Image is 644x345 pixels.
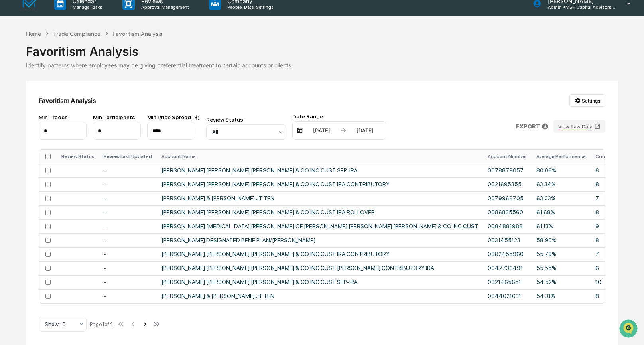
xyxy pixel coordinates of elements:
div: Min Participants [93,114,141,120]
td: [PERSON_NAME] [PERSON_NAME] [PERSON_NAME] & CO INC CUST SEP-IRA [157,164,483,177]
div: Favoritism Analysis [39,97,96,104]
span: Preclearance [16,101,51,108]
p: Approval Management [135,4,193,10]
td: 0031455123 [483,233,532,247]
td: 58.90% [532,233,591,247]
td: 0086835560 [483,205,532,219]
td: 55.79% [532,247,591,261]
span: Data Lookup [16,116,50,124]
td: - [99,261,157,275]
td: [PERSON_NAME] DESIGNATED BENE PLAN/[PERSON_NAME] [157,233,483,247]
img: arrow right [340,127,347,134]
td: 0044621631 [483,289,532,303]
td: [PERSON_NAME] & [PERSON_NAME] JT TEN [157,289,483,303]
p: People, Data, Settings [221,4,278,10]
div: 🗄️ [58,101,64,108]
td: 80.06% [532,164,591,177]
div: Home [26,30,41,37]
button: View Raw Data [553,120,605,133]
td: [PERSON_NAME] [PERSON_NAME] [PERSON_NAME] & CO INC CUST IRA CONTRIBUTORY [157,177,483,191]
span: Pylon [79,135,97,141]
div: [DATE] [305,127,339,134]
td: 54.52% [532,275,591,289]
p: How can we help? [8,17,145,30]
th: Review Last Updated [99,150,157,164]
td: - [99,289,157,303]
td: 61.68% [532,205,591,219]
td: [PERSON_NAME] [PERSON_NAME] [PERSON_NAME] & CO INC CUST IRA ROLLOVER [157,205,483,219]
div: Start new chat [27,61,131,69]
a: Powered byPylon [56,135,97,141]
button: Settings [569,94,605,107]
th: Account Name [157,150,483,164]
td: - [99,247,157,261]
td: - [99,233,157,247]
th: Review Status [57,150,99,164]
p: Admin • MSH Capital Advisors LLC - RIA [542,4,616,10]
div: Favoritism Analysis [26,38,618,59]
a: 🗄️Attestations [55,97,102,112]
div: Min Price Spread ($) [147,114,200,120]
th: Average Performance [532,150,591,164]
td: - [99,164,157,177]
td: 0021465651 [483,275,532,289]
p: Manage Tasks [66,4,106,10]
td: 63.03% [532,191,591,205]
iframe: Open customer support [618,319,640,340]
th: Account Number [483,150,532,164]
td: - [99,205,157,219]
div: Page 1 of 4 [90,321,113,327]
div: Favoritism Analysis [112,30,162,37]
div: 🖐️ [8,101,14,108]
div: Identify patterns where employees may be giving preferential treatment to certain accounts or cli... [26,62,618,69]
td: 0079968705 [483,191,532,205]
td: 0078879057 [483,164,532,177]
p: EXPORT [516,123,540,130]
div: Min Trades [39,114,87,120]
a: 🖐️Preclearance [5,97,55,112]
img: 1746055101610-c473b297-6a78-478c-a979-82029cc54cd1 [8,61,22,75]
td: 0047736491 [483,261,532,275]
td: [PERSON_NAME] [PERSON_NAME] [PERSON_NAME] & CO INC CUST [PERSON_NAME] CONTRIBUTORY IRA [157,261,483,275]
td: [PERSON_NAME] [PERSON_NAME] [PERSON_NAME] & CO INC CUST SEP-IRA [157,275,483,289]
td: 61.13% [532,219,591,233]
div: Date Range [292,113,386,120]
td: - [99,275,157,289]
a: 🔎Data Lookup [5,112,53,127]
button: Start new chat [136,63,145,73]
td: 55.55% [532,261,591,275]
div: Trade Compliance [53,30,100,37]
img: calendar [297,127,303,134]
td: 0084881988 [483,219,532,233]
td: [PERSON_NAME] [MEDICAL_DATA] [PERSON_NAME] OF [PERSON_NAME] [PERSON_NAME] [PERSON_NAME] & CO INC ... [157,219,483,233]
div: Review Status [206,116,286,123]
td: - [99,219,157,233]
td: - [99,177,157,191]
td: - [99,191,157,205]
div: We're available if you need us! [27,69,101,75]
td: 0082455960 [483,247,532,261]
td: [PERSON_NAME] [PERSON_NAME] [PERSON_NAME] & CO INC CUST IRA CONTRIBUTORY [157,247,483,261]
td: 54.31% [532,289,591,303]
div: 🔎 [8,116,14,123]
td: 0021695355 [483,177,532,191]
td: [PERSON_NAME] & [PERSON_NAME] JT TEN [157,191,483,205]
span: Attestations [66,101,99,108]
td: 63.34% [532,177,591,191]
div: [DATE] [348,127,382,134]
